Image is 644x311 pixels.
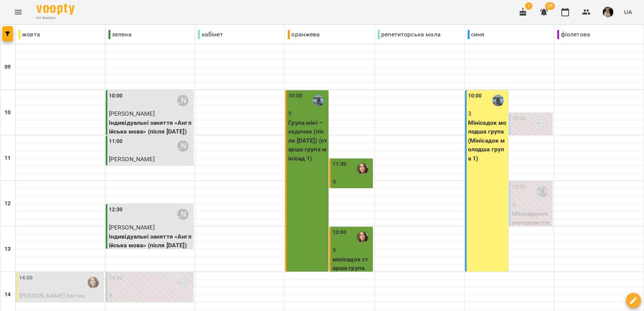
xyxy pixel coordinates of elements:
[109,164,192,182] p: Індивідуальні заняття «Англійська мова» (після [DATE])
[5,245,11,253] h6: 13
[332,177,371,187] p: 9
[468,30,485,39] p: синя
[109,118,192,136] p: Індивідуальні заняття «Англійська мова» (після [DATE])
[357,231,368,243] img: Безкоровайна Ольга Григорівна
[512,115,526,123] label: 10:30
[198,30,223,39] p: кабінет
[313,95,324,106] img: Гарасим Ольга Богданівна
[177,209,188,220] div: Софія Паславська
[109,110,155,117] span: [PERSON_NAME]
[5,199,11,208] h6: 12
[19,30,40,39] p: жовта
[109,274,123,282] label: 14:00
[109,92,123,100] label: 10:00
[621,5,635,19] button: UA
[109,232,192,250] p: Індивідуальні заняття «Англійська мова» (після [DATE])
[512,183,526,191] label: 12:00
[109,155,155,163] span: [PERSON_NAME]
[357,163,368,174] img: Безкоровайна Ольга Григорівна
[109,137,123,146] label: 11:00
[536,186,548,197] img: Гарасим Ольга Богданівна
[19,274,33,282] label: 14:00
[603,7,613,17] img: db9e5aee73aab2f764342d08fe444bbe.JPG
[512,209,551,263] p: Мінісадочок молодша група - прогулянка (Мінісадок молодша група 1)
[177,95,188,106] div: Софія Паславська
[468,92,482,100] label: 10:00
[36,4,74,15] img: Voopty Logo
[9,3,27,21] button: Menu
[5,291,11,299] h6: 14
[5,63,11,71] h6: 09
[332,246,371,255] p: 9
[88,277,99,288] img: Безкоровайна Ольга Григорівна
[288,92,302,100] label: 10:00
[109,291,192,300] p: 0
[557,30,590,39] p: фіолетова
[332,228,346,237] label: 13:00
[468,118,507,163] p: Мінісадок молодша група (Мінісадок молодша група 1)
[525,2,532,10] span: 1
[288,30,320,39] p: оранжева
[288,109,327,118] p: 9
[36,16,74,20] span: For Business
[332,255,371,300] p: мінісадок старша група -прогулянка (старша група мінісад 1)
[19,300,102,309] p: Індив. розвиваюче заняття
[624,8,632,16] span: UA
[512,200,551,209] p: 0
[109,224,155,231] span: [PERSON_NAME]
[288,118,327,163] p: Група міні – садочок (після [DATE]) (старша група мінісад 1)
[108,30,132,39] p: зелена
[177,140,188,152] div: Софія Паславська
[492,95,504,106] img: Гарасим Ольга Богданівна
[109,206,123,214] label: 12:30
[536,118,548,129] div: Софія Паславська
[332,160,346,168] label: 11:30
[468,109,507,118] p: 3
[545,2,555,10] span: 29
[19,292,85,299] span: [PERSON_NAME] Квітка
[5,154,11,162] h6: 11
[332,187,371,231] p: Музичне заняття (мінісад) (старша група мінісад 1)
[378,30,441,39] p: репетиторська мала
[5,108,11,117] h6: 10
[177,277,188,288] div: Софія Паславська
[512,132,551,141] p: 0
